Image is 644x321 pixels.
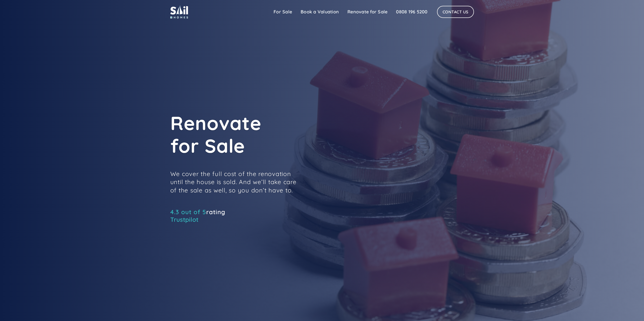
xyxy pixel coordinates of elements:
[170,5,188,18] img: sail home logo
[392,7,432,17] a: 0808 196 5200
[343,7,392,17] a: Renovate for Sale
[170,209,225,214] div: rating
[296,7,343,17] a: Book a Valuation
[437,6,474,18] a: Contact Us
[170,170,297,194] p: We cover the full cost of the renovation until the house is sold. And we’ll take care of the sale...
[170,216,199,223] a: Trustpilot
[269,7,296,17] a: For Sale
[170,208,206,216] span: 4.3 out of 5
[170,209,225,214] a: 4.3 out of 5rating
[170,112,398,157] h1: Renovate for Sale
